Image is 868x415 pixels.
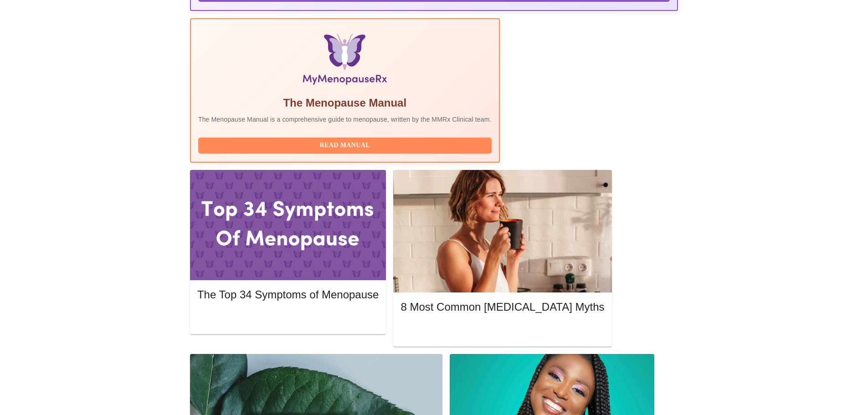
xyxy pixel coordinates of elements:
[206,313,370,324] span: Read More
[245,34,445,88] img: Menopause Manual
[198,115,492,124] p: The Menopause Manual is a comprehensive guide to menopause, written by the MMRx Clinical team.
[197,287,379,302] h5: The Top 34 Symptoms of Menopause
[401,323,604,339] button: Read More
[410,325,595,337] span: Read More
[197,310,379,326] button: Read More
[197,313,381,321] a: Read More
[401,326,606,334] a: Read More
[198,138,492,154] button: Read Manual
[198,141,494,149] a: Read Manual
[198,96,492,110] h5: The Menopause Manual
[401,300,604,314] h5: 8 Most Common [MEDICAL_DATA] Myths
[207,140,483,151] span: Read Manual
